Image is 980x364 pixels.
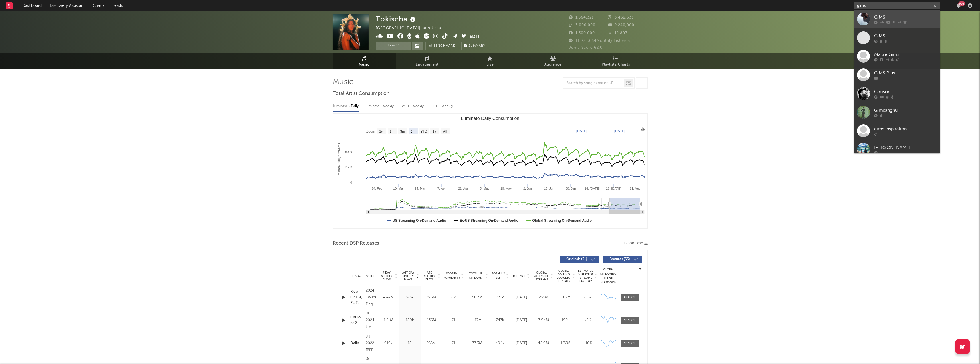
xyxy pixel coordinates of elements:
text: US Streaming On-Demand Audio [393,219,446,223]
div: Tokischa [376,14,417,24]
div: 189k [401,318,419,323]
text: YTD [420,129,427,133]
div: Chulo pt.2 [350,315,363,326]
span: 3,000,000 [569,23,595,27]
div: © 2024 UMG Recordings, Inc. [366,310,376,331]
span: Benchmark [433,43,455,50]
div: 396M [422,295,441,300]
text: 7. Apr [437,187,446,190]
span: Jump Score: 62.0 [569,46,603,50]
svg: Luminate Daily Consumption [333,114,647,228]
text: Zoom [366,129,375,133]
div: 236M [534,295,553,300]
div: 82 [444,295,464,300]
button: Export CSV [624,242,648,245]
div: GIMS Plus [874,70,937,76]
button: Summary [461,42,488,50]
div: OCC - Weekly [431,101,454,111]
text: [DATE] [614,129,625,133]
span: Spotify Popularity [443,271,460,280]
div: Name [350,274,363,278]
div: [GEOGRAPHIC_DATA] | Latin Urban [376,25,450,32]
span: Global ATD Audio Streams [534,271,550,281]
div: 255M [422,341,441,346]
a: GIMS Plus [854,66,940,84]
div: 5.62M [556,295,575,300]
span: Audience [544,61,562,68]
a: Gimsanghui [854,103,940,121]
button: Originals(31) [560,256,599,263]
div: [PERSON_NAME] [874,144,937,151]
a: Playlists/Charts [585,53,648,69]
div: 99 + [958,1,965,6]
text: 6m [410,129,415,133]
a: Live [459,53,522,69]
span: 12,803 [608,31,627,35]
div: 71 [444,341,464,346]
div: 919k [379,341,398,346]
span: Engagement [416,61,439,68]
button: Edit [470,33,480,40]
a: Maître Gims [854,47,940,66]
a: Delincuente [350,341,363,346]
span: Recent DSP Releases [333,240,379,247]
text: 21. Apr [458,187,468,190]
a: Ride Or Die, Pt. 2 (with Villano Antillano & Tokischa) [350,289,363,306]
div: 494k [491,341,509,346]
text: 30. Jun [565,187,576,190]
span: Originals ( 31 ) [564,258,590,261]
a: Benchmark [425,42,458,50]
div: [DATE] [512,295,531,300]
a: GIMS [854,28,940,47]
text: 0 [350,181,352,184]
span: Total US SES [491,271,506,280]
a: Music [333,53,396,69]
text: Luminate Daily Streams [337,143,341,179]
span: 11,979,054 Monthly Listeners [569,39,631,43]
div: BMAT - Weekly [401,101,425,111]
text: 250k [345,165,352,169]
text: 3m [400,129,405,133]
span: Features ( 53 ) [607,258,633,261]
a: Audience [522,53,585,69]
div: gims.inspiration [874,125,937,132]
div: 1.51M [379,318,398,323]
text: Luminate Daily Consumption [461,116,519,121]
div: Gimsanghui [874,107,937,114]
div: 371k [491,295,509,300]
text: 5. May [480,187,489,190]
div: Gimson [874,88,937,95]
text: 2. Jun [523,187,532,190]
div: 118k [401,341,419,346]
text: [DATE] [576,129,587,133]
div: Luminate - Daily [333,101,359,111]
span: 3,462,633 [608,16,634,19]
div: <5% [578,295,597,300]
span: Live [486,61,494,68]
text: 24. Feb [371,187,382,190]
div: Luminate - Weekly [365,101,395,111]
div: ~ 10 % [578,341,597,346]
input: Search for artists [854,2,940,9]
text: 11. Aug [630,187,640,190]
text: All [443,129,446,133]
a: GIMS [854,10,940,28]
text: 1w [379,129,384,133]
a: gims.inspiration [854,121,940,140]
text: 24. Mar [415,187,425,190]
div: 56.7M [466,295,488,300]
div: 1.32M [556,341,575,346]
div: 747k [491,318,509,323]
div: 575k [401,295,419,300]
span: Estimated % Playlist Streams Last Day [578,269,594,283]
input: Search by song name or URL [563,81,624,86]
span: Summary [468,44,485,48]
span: 1,300,000 [569,31,595,35]
text: 1m [389,129,394,133]
span: 7 Day Spotify Plays [379,271,394,281]
div: <5% [578,318,597,323]
a: [PERSON_NAME] [854,140,940,159]
button: Features(53) [603,256,642,263]
text: 1y [432,129,436,133]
